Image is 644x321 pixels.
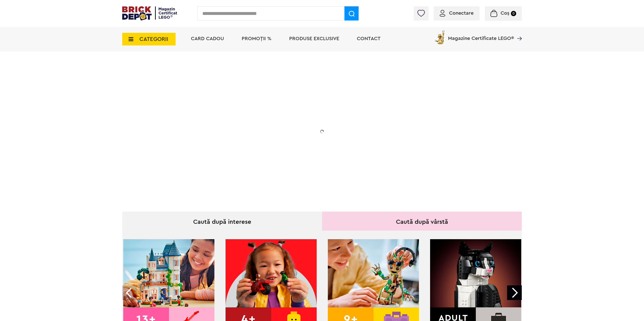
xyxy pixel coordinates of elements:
a: PROMOȚII % [242,36,271,41]
div: Caută după vârstă [322,212,522,231]
span: Coș [501,11,509,16]
a: Card Cadou [191,36,224,41]
a: Conectare [440,11,474,16]
h1: 20% Reducere! [158,102,259,120]
div: Caută după interese [122,212,322,231]
a: Magazine Certificate LEGO® [514,29,522,34]
h2: La două seturi LEGO de adulți achiziționate din selecție! În perioada 12 - [DATE]! [158,125,259,146]
span: CATEGORII [139,36,168,42]
a: Produse exclusive [289,36,339,41]
span: Magazine Certificate LEGO® [448,29,514,41]
div: Explorează [158,158,259,164]
span: Conectare [449,11,474,16]
small: 0 [511,11,516,16]
a: Contact [357,36,381,41]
